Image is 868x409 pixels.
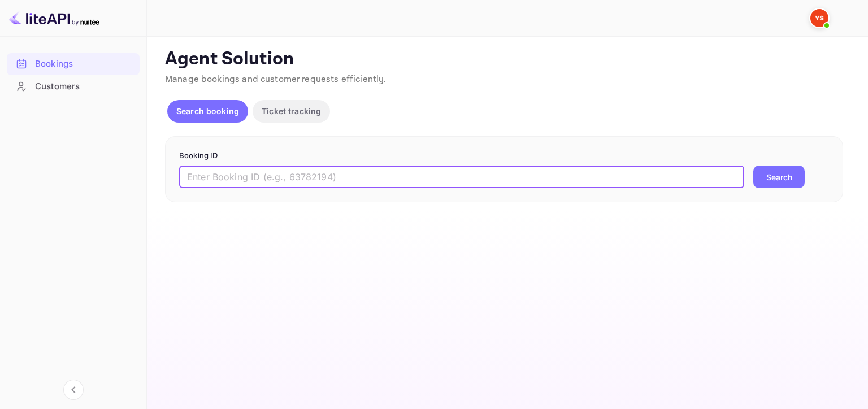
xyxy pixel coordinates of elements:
[7,76,140,97] a: Customers
[35,58,134,71] div: Bookings
[63,380,84,400] button: Collapse navigation
[810,9,828,27] img: Yandex Support
[753,166,805,188] button: Search
[179,166,744,188] input: Enter Booking ID (e.g., 63782194)
[35,80,134,93] div: Customers
[7,76,140,98] div: Customers
[262,105,321,117] p: Ticket tracking
[9,9,99,27] img: LiteAPI logo
[179,150,829,162] p: Booking ID
[165,48,848,71] p: Agent Solution
[165,73,387,85] span: Manage bookings and customer requests efficiently.
[7,53,140,74] a: Bookings
[176,105,239,117] p: Search booking
[7,53,140,75] div: Bookings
